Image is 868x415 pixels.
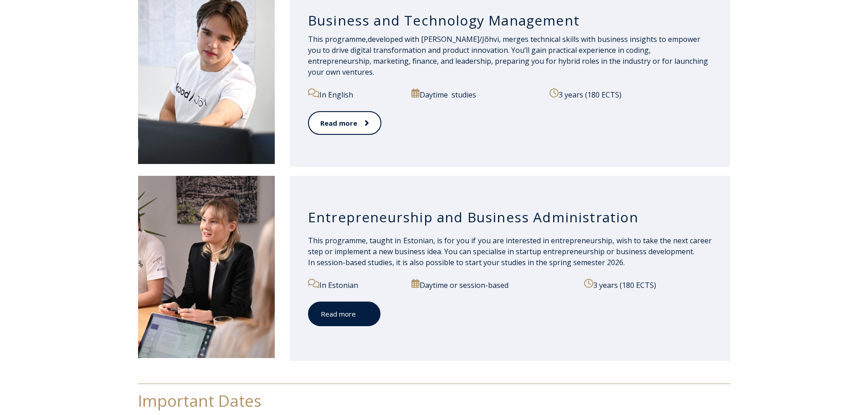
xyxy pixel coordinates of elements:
[308,279,401,291] p: In Estonian
[550,88,712,100] p: 3 years (180 ECTS)
[411,88,539,100] p: Daytime studies
[308,34,368,44] span: This programme,
[308,236,712,267] span: This programme, taught in Estonian, is for you if you are interested in entrepreneurship, wish to...
[308,302,380,327] a: Read more
[411,279,574,291] p: Daytime or session-based
[138,390,262,411] span: Important Dates
[308,111,381,135] a: Read more
[308,12,712,29] h3: Business and Technology Management
[584,279,712,291] p: 3 years (180 ECTS)
[308,209,712,226] h3: Entrepreneurship and Business Administration
[138,176,275,358] img: Entrepreneurship and Business Administration
[308,88,401,100] p: In English
[308,34,712,77] p: developed with [PERSON_NAME]/Jõhvi, merges technical skills with business insights to empower you...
